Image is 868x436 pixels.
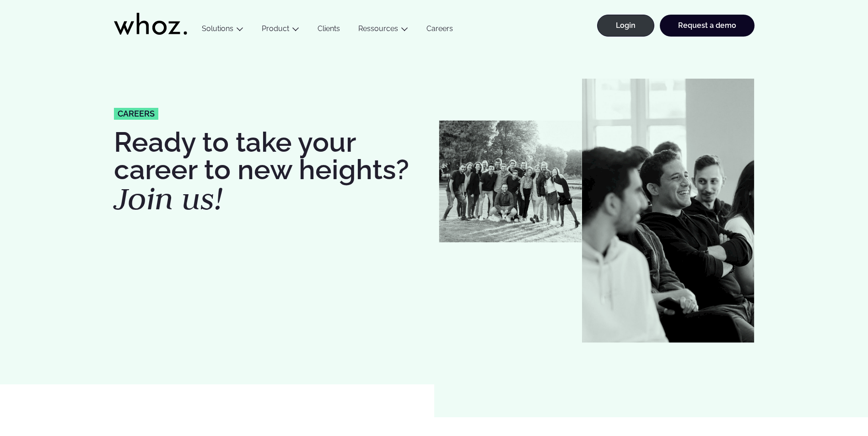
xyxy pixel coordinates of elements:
a: Product [262,24,289,33]
a: Login [597,15,654,37]
em: Join us! [114,178,223,218]
a: Careers [417,24,462,37]
a: Ressources [358,24,398,33]
button: Solutions [193,24,253,37]
a: Request a demo [660,15,755,37]
h1: Ready to take your career to new heights? [114,128,430,214]
button: Ressources [349,24,417,37]
span: careers [118,110,155,118]
img: Whozzies-Team-Revenue [439,121,582,243]
a: Clients [308,24,349,37]
button: Product [253,24,308,37]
